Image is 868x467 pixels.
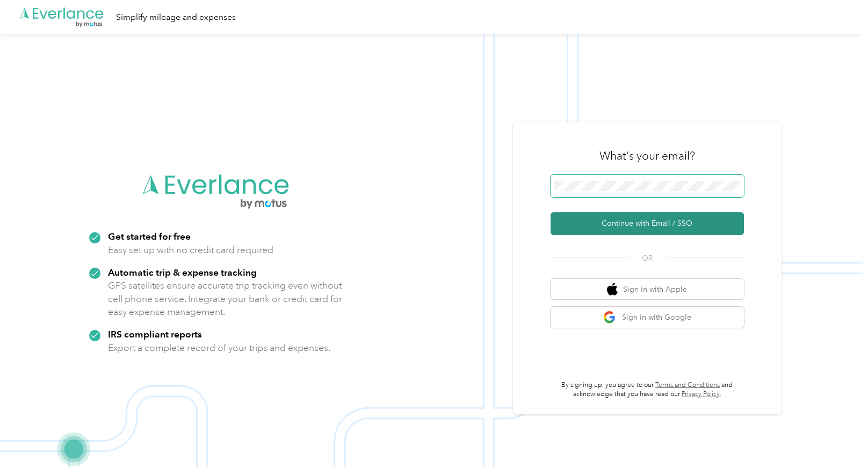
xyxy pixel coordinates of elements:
strong: Automatic trip & expense tracking [108,267,257,278]
div: Simplify mileage and expenses [116,11,236,24]
img: google logo [603,311,617,324]
h3: What's your email? [599,148,695,163]
strong: IRS compliant reports [108,328,202,340]
p: By signing up, you agree to our and acknowledge that you have read our . [551,380,744,399]
strong: Get started for free [108,231,191,242]
p: Export a complete record of your trips and expenses. [108,341,330,355]
button: google logoSign in with Google [551,307,744,328]
a: Privacy Policy [682,390,720,398]
a: Terms and Conditions [655,381,720,389]
span: OR [628,253,666,264]
button: Continue with Email / SSO [551,212,744,235]
p: GPS satellites ensure accurate trip tracking even without cell phone service. Integrate your bank... [108,279,343,319]
p: Easy set up with no credit card required [108,243,273,257]
button: apple logoSign in with Apple [551,279,744,300]
img: apple logo [607,283,618,296]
